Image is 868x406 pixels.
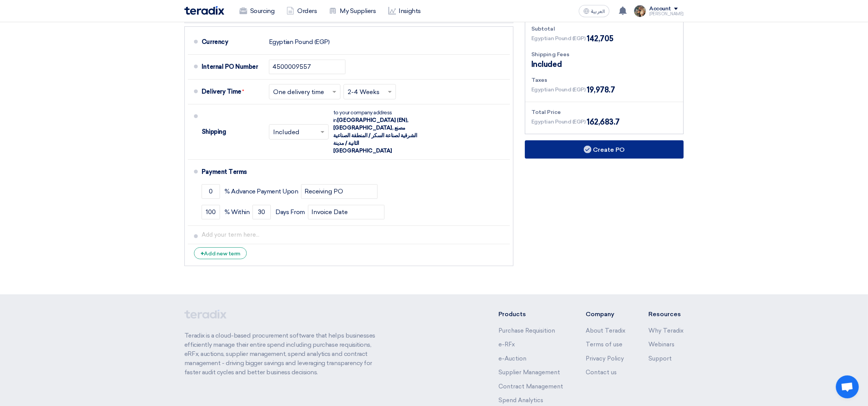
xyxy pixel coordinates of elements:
span: Egyptian Pound (EGP) [531,34,585,42]
a: Supplier Management [498,369,560,376]
a: Spend Analytics [498,397,543,404]
a: Webinars [648,341,674,348]
div: Add new term [194,247,247,259]
div: Shipping [202,123,263,141]
span: Egyptian Pound (EGP) [531,86,585,94]
div: Internal PO Number [202,58,263,76]
span: Egyptian Pound (EGP) [531,118,585,126]
span: + [200,250,204,257]
input: Internal PO Number [269,60,345,74]
a: Purchase Requisition [498,327,555,334]
a: Why Teradix [648,327,684,334]
a: Insights [382,3,427,19]
span: Included [531,58,562,70]
a: Terms of use [586,341,622,348]
button: العربية [579,5,609,17]
span: 162,683.7 [587,116,620,128]
li: Products [498,310,563,319]
li: Resources [648,310,684,319]
div: Egyptian Pound (EGP) [269,35,329,49]
input: payment-term-1 [202,184,220,199]
input: Add your term here... [202,227,507,242]
div: Account [649,6,671,12]
img: file_1710751448746.jpg [634,5,646,17]
input: payment-term-2 [308,205,384,219]
a: e-RFx [498,341,515,348]
a: e-Auction [498,355,526,362]
div: [PERSON_NAME] [649,12,684,16]
input: payment-term-2 [202,205,220,219]
span: % Within [225,208,249,216]
a: My Suppliers [323,3,382,19]
div: Open chat [836,375,859,398]
a: About Teradix [586,327,625,334]
span: [GEOGRAPHIC_DATA] (EN), [GEOGRAPHIC_DATA], مصنع الشرقية لصناعة السكر / المنطقة الصناعية الثانية /... [333,117,417,154]
a: Contract Management [498,383,563,390]
a: Orders [280,3,323,19]
span: Days From [275,208,305,216]
img: Teradix logo [184,6,224,15]
a: Support [648,355,672,362]
a: Privacy Policy [586,355,624,362]
p: Teradix is a cloud-based procurement software that helps businesses efficiently manage their enti... [184,331,384,377]
div: to your company address in [333,109,417,155]
span: 19,978.7 [587,84,615,96]
a: Sourcing [233,3,280,19]
button: Create PO [525,140,684,159]
span: العربية [591,9,605,14]
div: Total Price [531,108,677,116]
div: Taxes [531,76,677,84]
div: Subtotal [531,25,677,33]
input: payment-term-2 [252,205,271,219]
span: 142,705 [587,33,614,44]
div: Payment Terms [202,163,501,181]
div: Shipping Fees [531,50,677,58]
div: Delivery Time [202,83,263,101]
div: Currency [202,33,263,51]
li: Company [586,310,625,319]
input: payment-term-2 [301,184,378,199]
a: Contact us [586,369,617,376]
span: % Advance Payment Upon [225,188,298,195]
